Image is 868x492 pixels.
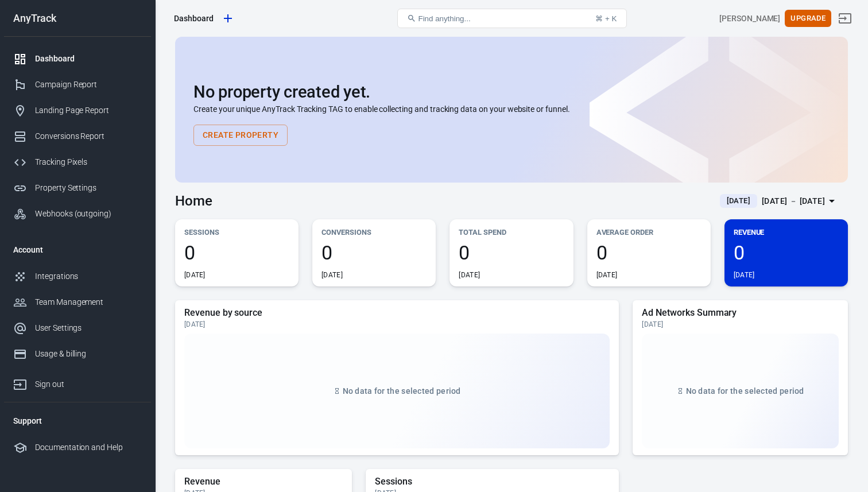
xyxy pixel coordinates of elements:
[184,226,289,238] p: Sessions
[459,226,564,238] p: Total Spend
[4,367,151,397] a: Sign out
[35,208,142,220] div: Webhooks (outgoing)
[343,386,461,396] span: No data for the selected period
[762,194,825,208] div: [DATE] － [DATE]
[193,125,288,146] button: Create Property
[595,14,617,23] div: ⌘ + K
[4,13,151,24] div: AnyTrack
[4,289,151,315] a: Team Management
[722,195,755,207] span: [DATE]
[831,5,859,32] a: Sign out
[686,386,804,396] span: No data for the selected period
[35,182,142,194] div: Property Settings
[734,243,839,262] span: 0
[4,201,151,227] a: Webhooks (outgoing)
[459,243,564,262] span: 0
[642,320,839,329] div: [DATE]
[785,10,831,28] button: Upgrade
[375,476,610,487] h5: Sessions
[734,226,839,238] p: Revenue
[4,72,151,98] a: Campaign Report
[719,13,780,25] div: Account id: ng8gvdQU
[4,315,151,341] a: User Settings
[596,243,702,262] span: 0
[35,156,142,168] div: Tracking Pixels
[35,348,142,360] div: Usage & billing
[184,476,343,487] h5: Revenue
[184,307,610,319] h5: Revenue by source
[35,270,142,282] div: Integrations
[642,307,839,319] h5: Ad Networks Summary
[4,149,151,175] a: Tracking Pixels
[175,193,212,209] h3: Home
[711,192,848,211] button: [DATE][DATE] － [DATE]
[321,226,427,238] p: Conversions
[418,14,471,23] span: Find anything...
[184,243,289,262] span: 0
[218,9,238,28] a: Create new property
[193,103,830,115] p: Create your unique AnyTrack Tracking TAG to enable collecting and tracking data on your website o...
[4,98,151,123] a: Landing Page Report
[35,296,142,308] div: Team Management
[4,264,151,289] a: Integrations
[35,79,142,91] div: Campaign Report
[35,53,142,65] div: Dashboard
[321,243,427,262] span: 0
[4,46,151,72] a: Dashboard
[734,270,755,280] div: [DATE]
[4,407,151,435] li: Support
[35,441,142,454] div: Documentation and Help
[174,13,214,24] div: Dashboard
[4,175,151,201] a: Property Settings
[35,378,142,390] div: Sign out
[193,83,830,101] h2: No property created yet.
[397,9,627,28] button: Find anything...⌘ + K
[184,320,610,329] div: [DATE]
[35,130,142,142] div: Conversions Report
[35,322,142,334] div: User Settings
[596,226,702,238] p: Average Order
[4,236,151,264] li: Account
[35,104,142,117] div: Landing Page Report
[4,341,151,367] a: Usage & billing
[4,123,151,149] a: Conversions Report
